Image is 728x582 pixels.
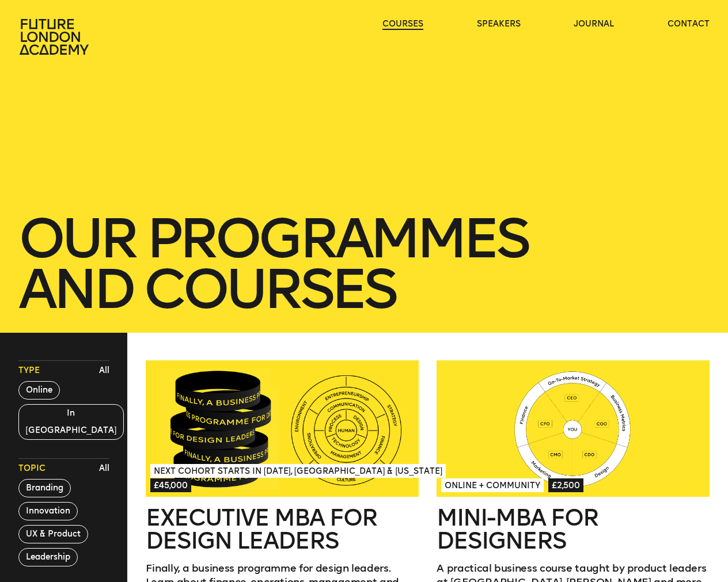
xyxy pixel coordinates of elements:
button: Innovation [18,502,78,520]
button: In [GEOGRAPHIC_DATA] [18,404,124,440]
a: contact [668,18,710,30]
span: Type [18,365,40,376]
button: UX & Product [18,525,88,543]
span: £2,500 [548,478,583,492]
h2: Mini-MBA for Designers [437,506,710,552]
button: Online [18,381,60,400]
span: £45,000 [150,478,191,492]
span: Topic [18,463,45,474]
span: Online + Community [441,478,544,492]
span: Next Cohort Starts in [DATE], [GEOGRAPHIC_DATA] & [US_STATE] [150,464,446,478]
button: Branding [18,479,71,497]
a: speakers [477,18,521,30]
button: All [96,362,112,379]
button: Leadership [18,548,78,566]
a: journal [574,18,614,30]
a: courses [382,18,423,30]
h2: Executive MBA for Design Leaders [146,506,419,552]
button: All [96,460,112,477]
h1: our Programmes and courses [18,213,710,314]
